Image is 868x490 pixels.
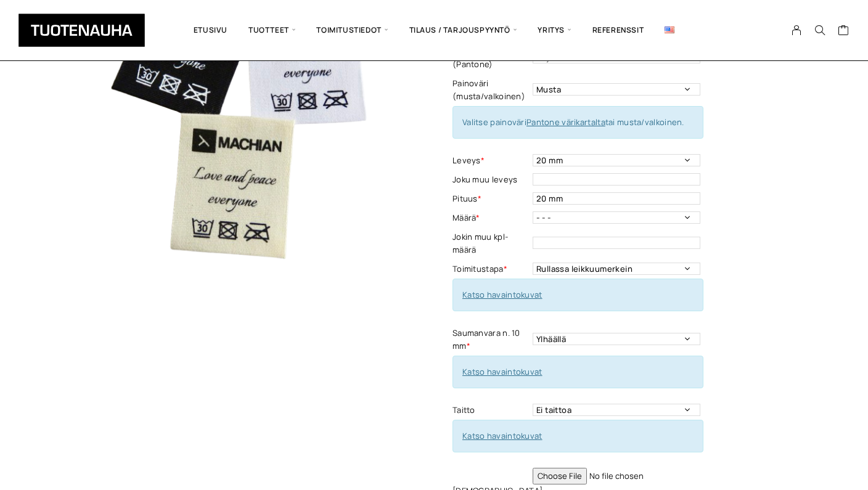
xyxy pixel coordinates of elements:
[808,25,832,36] button: Search
[665,27,674,33] img: English
[452,192,530,205] label: Pituus
[18,14,145,47] img: Tuotenauha Oy
[183,9,238,51] a: Etusivu
[462,289,542,300] a: Katso havaintokuvat
[527,9,581,51] span: Yritys
[452,77,530,103] label: Painoväri (musta/valkoinen)
[452,231,530,256] label: Jokin muu kpl-määrä
[526,116,605,128] a: Pantone värikartalta
[785,25,809,36] a: My Account
[838,24,850,39] a: Cart
[452,327,530,353] label: Saumanvara n. 10 mm
[452,263,530,276] label: Toimitustapa
[462,430,542,441] a: Katso havaintokuvat
[238,9,306,51] span: Tuotteet
[462,366,542,377] a: Katso havaintokuvat
[452,211,530,224] label: Määrä
[306,9,398,51] span: Toimitustiedot
[452,154,530,167] label: Leveys
[452,404,530,417] label: Taitto
[399,9,528,51] span: Tilaus / Tarjouspyyntö
[452,173,530,186] label: Joku muu leveys
[582,9,655,51] a: Referenssit
[462,116,684,128] span: Valitse painoväri tai musta/valkoinen.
